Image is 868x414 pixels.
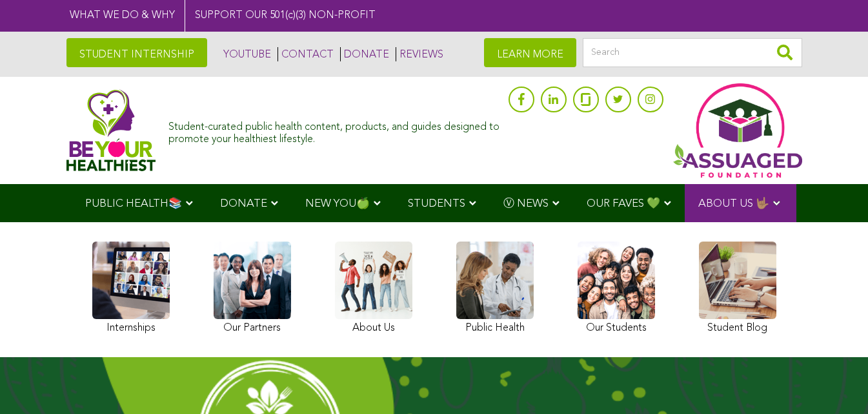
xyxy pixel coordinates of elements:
img: Assuaged [66,89,156,171]
iframe: Chat Widget [803,352,868,414]
span: ABOUT US 🤟🏽 [698,198,769,209]
a: REVIEWS [396,47,443,61]
img: Assuaged App [673,83,802,178]
input: Search [583,38,802,67]
img: glassdoor [581,93,590,106]
span: STUDENTS [408,198,465,209]
div: Navigation Menu [66,184,802,222]
a: CONTACT [278,47,334,61]
span: Ⓥ NEWS [503,198,549,209]
span: OUR FAVES 💚 [587,198,660,209]
a: STUDENT INTERNSHIP [66,38,207,67]
span: DONATE [220,198,267,209]
div: Student-curated public health content, products, and guides designed to promote your healthiest l... [168,115,501,146]
a: DONATE [340,47,389,61]
span: NEW YOU🍏 [305,198,370,209]
span: PUBLIC HEALTH📚 [85,198,182,209]
a: LEARN MORE [484,38,576,67]
a: YOUTUBE [220,47,271,61]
